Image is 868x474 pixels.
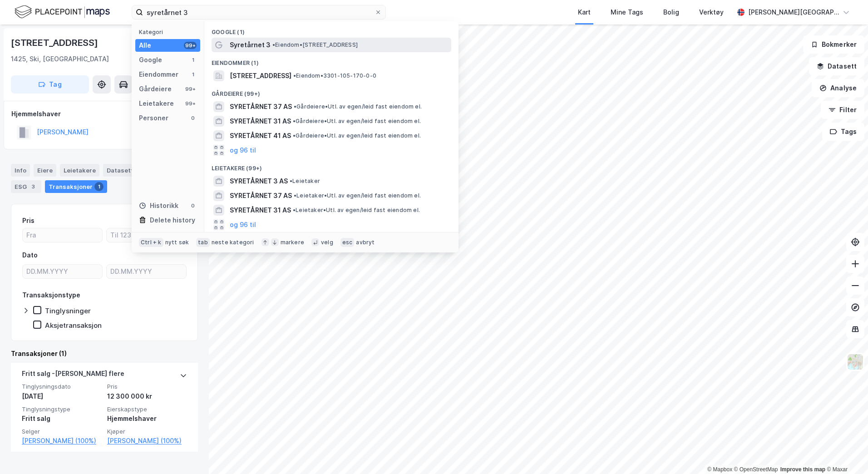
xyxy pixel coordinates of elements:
[356,239,375,246] div: avbryt
[189,114,197,122] div: 0
[11,35,100,50] div: [STREET_ADDRESS]
[780,466,825,473] a: Improve this map
[184,100,197,107] div: 99+
[11,54,109,64] div: 1425, Ski, [GEOGRAPHIC_DATA]
[45,321,102,330] div: Aksjetransaksjon
[139,84,172,94] div: Gårdeiere
[230,70,291,81] span: [STREET_ADDRESS]
[139,54,162,65] div: Google
[103,164,137,177] div: Datasett
[578,7,591,18] div: Kart
[230,176,288,187] span: SYRETÅRNET 3 AS
[107,265,186,278] input: DD.MM.YYYY
[340,238,355,247] div: esc
[22,250,38,261] div: Dato
[23,228,102,242] input: Fra
[184,85,197,93] div: 99+
[107,383,187,390] span: Pris
[11,109,197,119] div: Hjemmelshaver
[699,7,724,18] div: Verktøy
[230,190,292,201] span: SYRETÅRNET 37 AS
[23,265,102,278] input: DD.MM.YYYY
[611,7,643,18] div: Mine Tags
[139,29,200,35] div: Kategori
[230,39,271,50] span: Syretårnet 3
[748,7,839,18] div: [PERSON_NAME][GEOGRAPHIC_DATA]
[293,132,296,139] span: •
[803,35,864,54] button: Bokmerker
[11,75,89,94] button: Tag
[107,428,187,435] span: Kjøper
[139,40,151,51] div: Alle
[294,103,422,110] span: Gårdeiere • Utl. av egen/leid fast eiendom el.
[293,207,296,213] span: •
[230,145,256,156] button: og 96 til
[230,205,291,216] span: SYRETÅRNET 31 AS
[204,158,459,174] div: Leietakere (99+)
[293,118,296,124] span: •
[847,353,864,370] img: Z
[15,4,110,20] img: logo.f888ab2527a4732fd821a326f86c7f29.svg
[272,41,275,48] span: •
[293,118,421,125] span: Gårdeiere • Utl. av egen/leid fast eiendom el.
[139,238,163,247] div: Ctrl + k
[293,72,376,79] span: Eiendom • 3301-105-170-0-0
[272,41,358,49] span: Eiendom • [STREET_ADDRESS]
[293,207,420,214] span: Leietaker • Utl. av egen/leid fast eiendom el.
[230,101,292,112] span: SYRETÅRNET 37 AS
[281,239,304,246] div: markere
[294,192,296,199] span: •
[290,178,292,184] span: •
[204,21,459,38] div: Google (1)
[184,42,197,49] div: 99+
[22,391,102,402] div: [DATE]
[45,306,91,315] div: Tinglysninger
[22,435,102,446] a: [PERSON_NAME] (100%)
[165,239,189,246] div: nytt søk
[22,368,124,383] div: Fritt salg - [PERSON_NAME] flere
[22,428,102,435] span: Selger
[294,192,421,199] span: Leietaker • Utl. av egen/leid fast eiendom el.
[22,413,102,424] div: Fritt salg
[139,113,168,123] div: Personer
[107,405,187,413] span: Eierskapstype
[139,200,178,211] div: Historikk
[189,71,197,78] div: 1
[150,215,195,226] div: Delete history
[107,413,187,424] div: Hjemmelshaver
[809,57,864,75] button: Datasett
[204,52,459,69] div: Eiendommer (1)
[29,182,38,191] div: 3
[22,405,102,413] span: Tinglysningstype
[11,164,30,177] div: Info
[34,164,56,177] div: Eiere
[139,69,178,80] div: Eiendommer
[107,391,187,402] div: 12 300 000 kr
[22,290,80,301] div: Transaksjonstype
[294,103,296,110] span: •
[139,98,174,109] div: Leietakere
[823,430,868,474] iframe: Chat Widget
[230,130,291,141] span: SYRETÅRNET 41 AS
[290,178,320,185] span: Leietaker
[11,348,198,359] div: Transaksjoner (1)
[45,180,107,193] div: Transaksjoner
[734,466,778,473] a: OpenStreetMap
[212,239,254,246] div: neste kategori
[293,72,296,79] span: •
[663,7,679,18] div: Bolig
[821,101,864,119] button: Filter
[143,5,375,19] input: Søk på adresse, matrikkel, gårdeiere, leietakere eller personer
[293,132,421,139] span: Gårdeiere • Utl. av egen/leid fast eiendom el.
[189,56,197,64] div: 1
[189,202,197,209] div: 0
[812,79,864,97] button: Analyse
[204,83,459,99] div: Gårdeiere (99+)
[230,219,256,230] button: og 96 til
[107,435,187,446] a: [PERSON_NAME] (100%)
[94,182,104,191] div: 1
[822,123,864,141] button: Tags
[196,238,210,247] div: tab
[22,383,102,390] span: Tinglysningsdato
[707,466,732,473] a: Mapbox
